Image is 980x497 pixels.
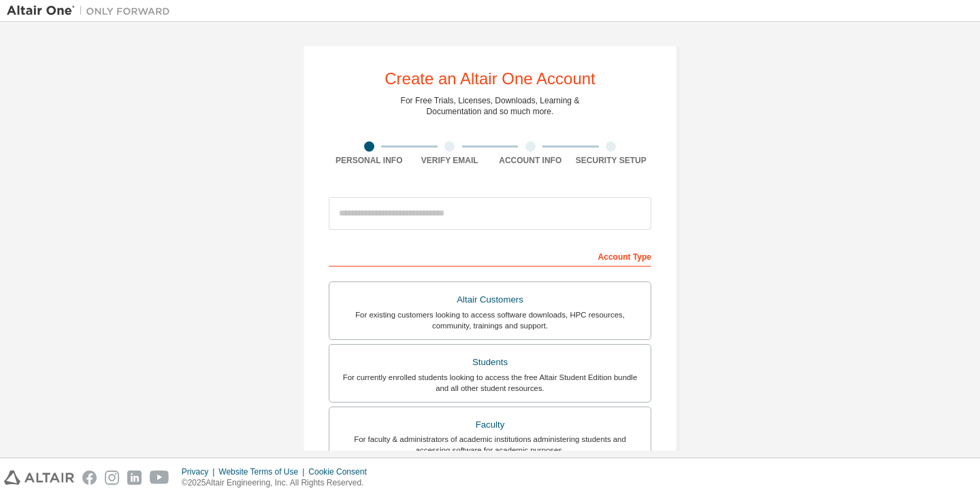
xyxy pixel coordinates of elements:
div: For existing customers looking to access software downloads, HPC resources, community, trainings ... [338,309,642,331]
img: Altair One [7,4,177,18]
div: Website Terms of Use [218,466,308,477]
div: Security Setup [571,155,652,166]
div: For faculty & administrators of academic institutions administering students and accessing softwa... [338,434,642,456]
img: altair_logo.svg [4,470,74,485]
img: linkedin.svg [127,470,142,485]
div: Create an Altair One Account [385,71,595,87]
div: Altair Customers [338,290,642,309]
img: instagram.svg [105,470,119,485]
div: Faculty [338,415,642,434]
p: © 2025 Altair Engineering, Inc. All Rights Reserved. [182,477,375,489]
div: Account Type [329,245,651,267]
img: facebook.svg [82,470,97,485]
div: Account Info [490,155,571,166]
img: youtube.svg [150,470,169,485]
div: Cookie Consent [308,466,374,477]
div: Personal Info [329,155,410,166]
div: For Free Trials, Licenses, Downloads, Learning & Documentation and so much more. [401,95,580,117]
div: Privacy [182,466,218,477]
div: For currently enrolled students looking to access the free Altair Student Edition bundle and all ... [338,372,642,394]
div: Verify Email [410,155,491,166]
div: Students [338,353,642,372]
